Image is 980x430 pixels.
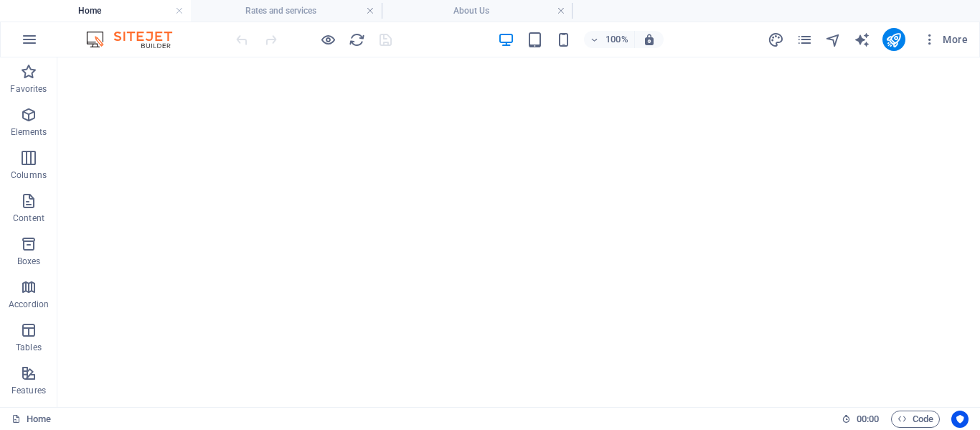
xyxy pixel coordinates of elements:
button: 100% [584,31,635,48]
p: Accordion [9,299,49,310]
span: : [867,413,869,424]
p: Features [11,385,46,396]
button: Code [891,411,940,428]
button: More [917,28,974,51]
button: Usercentrics [951,411,969,428]
span: More [923,32,968,47]
button: reload [348,31,365,48]
i: On resize automatically adjust zoom level to fit chosen device. [643,33,656,46]
p: Elements [11,126,47,138]
i: Design (Ctrl+Alt+Y) [768,32,784,48]
a: Click to cancel selection. Double-click to open Pages [11,411,51,428]
i: Publish [885,32,902,48]
p: Columns [11,169,47,181]
h4: Rates and services [191,3,382,19]
p: Favorites [10,83,47,95]
h4: About Us [382,3,573,19]
button: pages [796,31,814,48]
p: Content [13,212,44,224]
button: publish [882,28,905,51]
button: Click here to leave preview mode and continue editing [319,31,336,48]
span: Code [897,411,933,428]
p: Boxes [17,256,41,267]
button: design [768,31,785,48]
button: text_generator [854,31,871,48]
button: navigator [825,31,842,48]
i: Reload page [349,32,365,48]
span: 00 00 [857,411,879,428]
p: Tables [16,342,42,353]
h6: 100% [606,31,628,48]
h6: Session time [842,411,880,428]
img: Editor Logo [83,31,190,48]
i: Pages (Ctrl+Alt+S) [796,32,813,48]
